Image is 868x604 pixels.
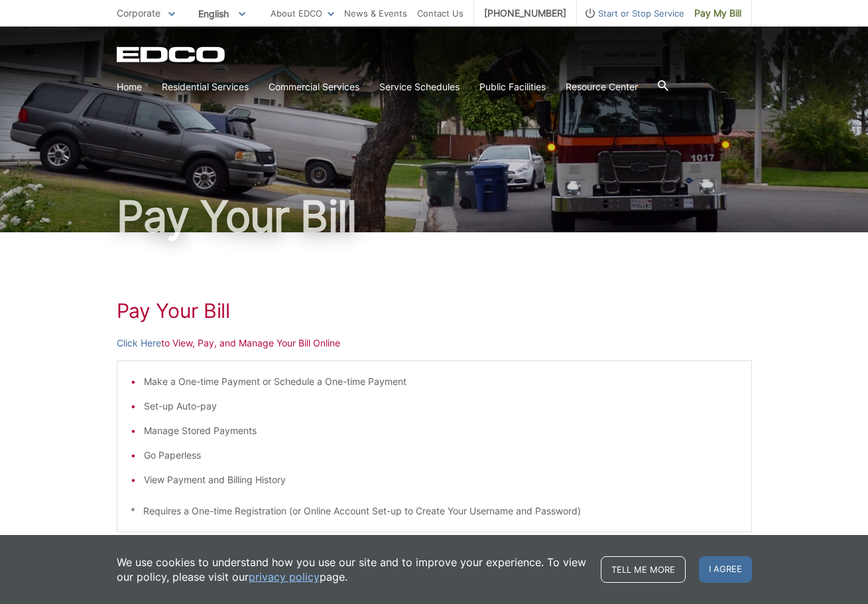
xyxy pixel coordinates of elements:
a: Contact Us [417,6,464,21]
a: Residential Services [162,80,249,94]
span: I agree [699,556,752,583]
li: View Payment and Billing History [144,473,738,487]
a: EDCD logo. Return to the homepage. [117,46,227,62]
h1: Pay Your Bill [117,195,752,238]
p: to View, Pay, and Manage Your Bill Online [117,336,752,350]
li: Manage Stored Payments [144,423,738,438]
span: Corporate [117,7,160,19]
a: Commercial Services [269,80,359,94]
span: Pay My Bill [694,6,741,21]
a: privacy policy [249,569,320,584]
h1: Pay Your Bill [117,299,752,323]
a: Public Facilities [479,80,546,94]
a: Resource Center [566,80,638,94]
a: Tell me more [601,556,686,583]
li: Set-up Auto-pay [144,399,738,414]
span: English [188,3,255,25]
a: Click Here [117,336,161,350]
a: Service Schedules [379,80,460,94]
p: * Requires a One-time Registration (or Online Account Set-up to Create Your Username and Password) [131,504,738,518]
a: About EDCO [271,6,334,21]
a: Home [117,80,142,94]
p: We use cookies to understand how you use our site and to improve your experience. To view our pol... [117,555,588,584]
li: Make a One-time Payment or Schedule a One-time Payment [144,374,738,389]
a: News & Events [344,6,407,21]
li: Go Paperless [144,448,738,463]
